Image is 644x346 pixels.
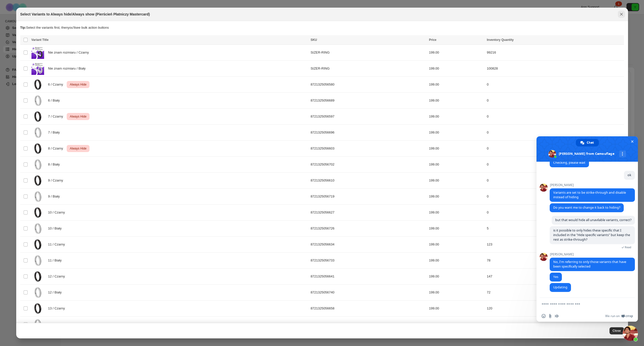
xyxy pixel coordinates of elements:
[485,93,624,109] td: 0
[31,110,44,123] img: ring_czarny_grawer_ea30b5dc-03a1-4273-b445-1171093530a1.webp
[48,114,66,119] span: 7 / Czarny
[427,205,485,221] td: 199.00
[31,46,44,59] img: Zamow-miarke-v7-black_491ea91a-4499-43e4-a956-5235539e8218.webp
[309,205,427,221] td: 8721325056627
[48,66,88,71] span: Nie znam rozmiaru / Biały
[555,218,631,222] span: but that would hide all unavilable variants, correct?
[605,314,633,318] a: We run onCrisp
[309,61,427,77] td: SIZER-RING
[69,113,87,120] span: Always Hide
[309,93,427,109] td: 8721325056689
[309,269,427,285] td: 8721325056641
[610,327,624,334] button: Close
[553,160,585,165] span: Checking, please wait
[553,260,626,269] span: No, I'm referring to only those variants that have been specifically selected
[48,210,68,215] span: 10 / Czarny
[48,178,66,183] span: 9 / Czarny
[69,145,87,152] span: Always Hide
[309,301,427,317] td: 8721325056658
[31,222,44,235] img: ring_bialy_grawer_a9238083-705e-4100-ae26-abdcb23e0989.webp
[553,285,567,289] span: Updating
[485,221,624,237] td: 5
[485,301,624,317] td: 120
[20,12,150,17] h2: Select Variants to Always hide/Always show (Pierścień Płatniczy Mastercard)
[309,253,427,269] td: 8721325056733
[311,38,317,42] span: SKU
[625,314,633,318] span: Crisp
[31,78,44,91] img: ring_czarny_grawer_ea30b5dc-03a1-4273-b445-1171093530a1.webp
[429,38,436,42] span: Price
[31,158,44,171] img: ring_bialy_grawer_a9238083-705e-4100-ae26-abdcb23e0989.webp
[427,109,485,125] td: 199.00
[48,162,63,167] span: 8 / Biały
[31,254,44,267] img: ring_bialy_grawer_a9238083-705e-4100-ae26-abdcb23e0989.webp
[31,174,44,187] img: ring_czarny_grawer_ea30b5dc-03a1-4273-b445-1171093530a1.webp
[31,302,44,315] img: ring_czarny_grawer_ea30b5dc-03a1-4273-b445-1171093530a1.webp
[485,125,624,141] td: 0
[309,173,427,189] td: 8721325056610
[619,151,626,157] div: More channels
[542,314,546,318] span: Insert an emoji
[605,314,620,318] span: We run on
[48,306,68,311] span: 13 / Czarny
[485,45,624,61] td: 99216
[31,206,44,219] img: ring_czarny_grawer_ea30b5dc-03a1-4273-b445-1171093530a1.webp
[69,81,87,88] span: Always Hide
[550,183,635,187] span: [PERSON_NAME]
[31,94,44,107] img: ring_bialy_grawer_a9238083-705e-4100-ae26-abdcb23e0989.webp
[553,228,630,242] span: is it possible to only hides these specific that I included in the "Hide specific variants" but k...
[309,237,427,253] td: 8721325056634
[628,173,631,177] span: ok
[550,253,635,256] span: [PERSON_NAME]
[553,275,558,279] span: Yes
[309,157,427,173] td: 8721325056702
[487,38,514,42] span: Inventory Quantity
[427,253,485,269] td: 199.00
[427,93,485,109] td: 199.00
[485,77,624,93] td: 0
[587,139,594,146] span: Chat
[309,109,427,125] td: 8721325056597
[548,314,552,318] span: Send a file
[427,173,485,189] td: 199.00
[427,61,485,77] td: 199.00
[485,61,624,77] td: 100828
[309,45,427,61] td: SIZER-RING
[31,38,49,42] span: Variant Title
[427,157,485,173] td: 199.00
[48,194,63,199] span: 9 / Biały
[485,269,624,285] td: 147
[427,77,485,93] td: 199.00
[485,173,624,189] td: 0
[48,258,64,263] span: 11 / Biały
[427,237,485,253] td: 199.00
[427,125,485,141] td: 199.00
[485,189,624,205] td: 0
[542,302,622,307] textarea: Compose your message...
[485,285,624,301] td: 72
[48,226,64,231] span: 10 / Biały
[485,253,624,269] td: 78
[427,301,485,317] td: 199.00
[309,141,427,157] td: 8721325056603
[309,285,427,301] td: 8721325056740
[309,317,427,333] td: 8721325056757
[20,26,26,29] strong: Tip:
[485,205,624,221] td: 0
[576,139,599,146] div: Chat
[309,77,427,93] td: 8721325056580
[630,139,635,144] span: Close chat
[48,290,64,295] span: 12 / Biały
[31,126,44,139] img: ring_bialy_grawer_a9238083-705e-4100-ae26-abdcb23e0989.webp
[427,45,485,61] td: 199.00
[48,274,68,279] span: 12 / Czarny
[31,238,44,251] img: ring_czarny_grawer_ea30b5dc-03a1-4273-b445-1171093530a1.webp
[31,62,44,75] img: Zamow-miarke-v7-white_7647c566-ee4f-47b5-b9d0-2e959c25f878.webp
[485,157,624,173] td: 0
[555,314,559,318] span: Audio message
[485,109,624,125] td: 0
[309,189,427,205] td: 8721325056719
[613,329,621,333] span: Close
[309,125,427,141] td: 8721325056696
[48,98,63,103] span: 6 / Biały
